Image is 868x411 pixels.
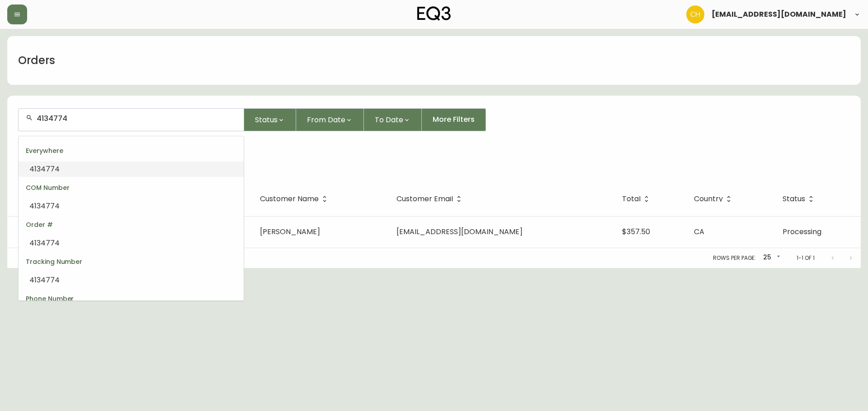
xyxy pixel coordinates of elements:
[19,214,244,236] div: Order #
[622,196,641,202] span: Total
[396,195,465,203] span: Customer Email
[622,226,650,237] span: $357.50
[694,196,723,202] span: Country
[19,177,244,199] div: COM Number
[759,250,782,265] div: 25
[713,254,756,262] p: Rows per page:
[433,115,475,125] span: More Filters
[19,140,244,162] div: Everywhere
[622,195,652,203] span: Total
[375,114,403,125] span: To Date
[712,11,846,18] span: [EMAIL_ADDRESS][DOMAIN_NAME]
[783,195,817,203] span: Status
[260,196,319,202] span: Customer Name
[797,254,815,262] p: 1-1 of 1
[18,53,55,68] h1: Orders
[396,196,453,202] span: Customer Email
[260,195,330,203] span: Customer Name
[686,5,704,23] img: 6288462cea190ebb98a2c2f3c744dd7e
[417,6,451,21] img: logo
[19,288,244,309] div: Phone Number
[29,275,60,285] span: 4134774
[296,108,364,131] button: From Date
[29,238,60,248] span: 4134774
[255,114,278,125] span: Status
[307,114,345,125] span: From Date
[783,196,805,202] span: Status
[694,195,735,203] span: Country
[37,114,236,123] input: Search
[244,108,296,131] button: Status
[29,164,60,174] span: 4134774
[29,201,60,211] span: 4134774
[260,226,320,237] span: [PERSON_NAME]
[694,226,704,237] span: CA
[19,251,244,272] div: Tracking Number
[396,226,523,237] span: [EMAIL_ADDRESS][DOMAIN_NAME]
[364,108,422,131] button: To Date
[422,108,486,131] button: More Filters
[783,226,821,237] span: Processing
